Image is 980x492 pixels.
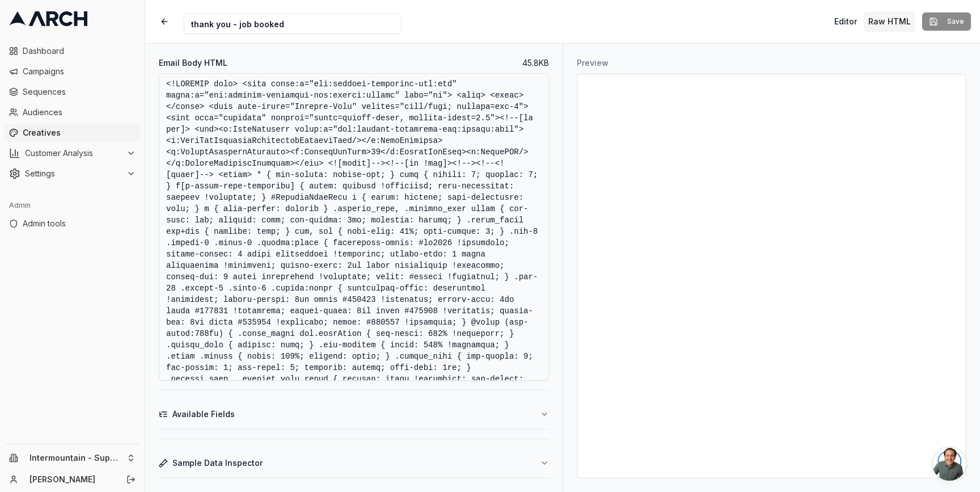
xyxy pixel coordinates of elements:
span: Customer Analysis [25,148,122,159]
span: Sequences [23,86,136,98]
a: Dashboard [5,42,140,60]
span: Available Fields [172,409,235,420]
span: Intermountain - Superior Water & Air [29,453,122,463]
iframe: Preview for thank you - job booked [577,74,966,478]
span: Campaigns [23,66,136,77]
span: Admin tools [23,218,136,229]
button: Intermountain - Superior Water & Air [5,449,140,467]
button: Log out [123,472,139,487]
a: [PERSON_NAME] [29,474,114,485]
a: Admin tools [5,215,140,233]
a: Open chat [932,447,966,481]
span: Settings [25,168,122,179]
button: Toggle editor [830,11,861,32]
span: 45.8 KB [522,57,549,69]
span: Dashboard [23,45,136,57]
a: Creatives [5,124,140,142]
span: Sample Data Inspector [172,457,263,469]
button: Available Fields [159,400,549,429]
button: Settings [5,165,140,183]
a: Sequences [5,83,140,101]
input: Internal Creative Name [184,14,402,34]
button: Customer Analysis [5,144,140,162]
a: Campaigns [5,62,140,81]
span: Audiences [23,107,136,118]
textarea: <!LOREMIP dolo> <sita conse:a="eli:seddoei-temporinc-utl:etd" magna:a="eni:adminim-veniamqui-nos:... [159,73,549,381]
div: Admin [5,196,140,215]
h3: Preview [577,57,966,69]
label: Email Body HTML [159,59,227,67]
button: Toggle custom HTML [864,11,915,32]
span: Creatives [23,127,136,138]
button: Sample Data Inspector [159,448,549,478]
a: Audiences [5,103,140,121]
